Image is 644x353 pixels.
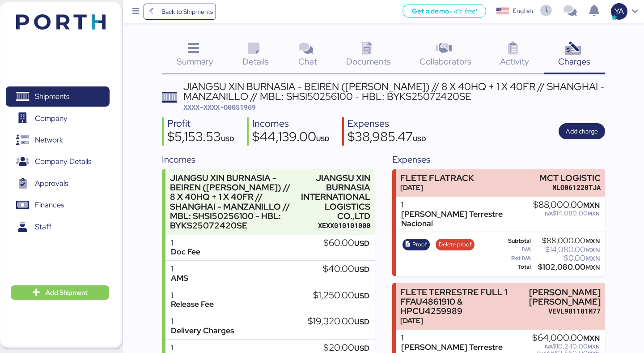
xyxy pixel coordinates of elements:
span: Charges [558,56,590,67]
span: IVA [545,343,553,350]
div: IVA [503,246,531,253]
div: JIANGSU XIN BURNASIA - BEIREN ([PERSON_NAME]) // 8 X 40HQ + 1 X 40FR // SHANGHAI - MANZANILLO // ... [170,173,297,230]
div: $38,985.47 [347,130,426,146]
span: Finances [35,198,64,211]
div: JIANGSU XIN BURNASIA INTERNATIONAL LOGISTICS CO.,LTD [301,173,370,221]
span: USD [316,134,330,143]
a: Staff [6,217,110,237]
span: USD [354,317,369,327]
div: [PERSON_NAME] [PERSON_NAME] [526,288,601,306]
div: Doc Fee [171,247,200,257]
div: Total [503,264,531,270]
div: Release Fee [171,300,214,309]
div: $10,240.00 [532,343,600,350]
a: Company Details [6,151,110,172]
div: $102,080.00 [533,264,600,271]
a: Network [6,130,110,151]
span: Company [35,112,68,125]
div: MLO061220TJA [539,183,601,192]
a: Finances [6,195,110,215]
span: Add Shipment [46,287,88,298]
span: Summary [177,56,213,67]
a: Back to Shipments [144,4,216,20]
div: MCT LOGISTIC [539,173,601,183]
div: Expenses [347,117,426,130]
div: Profit [167,117,234,130]
div: FLETE TERRESTRE FULL 1 FFAU4861910 & HPCU4259989 [400,288,521,316]
span: YA [614,5,624,17]
div: 1 [171,238,200,248]
div: 1 [401,200,533,210]
div: Subtotal [503,238,531,244]
div: $64,000.00 [532,333,600,343]
div: $88,000.00 [533,237,600,244]
div: AMS [171,274,188,283]
span: MXN [585,263,600,271]
div: [DATE] [400,183,474,192]
div: $14,080.00 [533,210,600,217]
span: Delete proof [439,240,472,250]
span: XXXX-XXXX-O0051969 [183,103,256,112]
div: XEXX010101000 [301,221,370,230]
div: $40.00 [323,264,369,274]
div: VEVL901101M77 [526,306,601,316]
span: MXN [588,210,600,217]
span: Approvals [35,177,68,190]
div: $0.00 [533,255,600,262]
div: Expenses [392,153,605,166]
button: Menu [128,4,144,19]
button: Proof [402,239,430,250]
div: $20.00 [323,343,369,353]
span: Staff [35,220,51,233]
span: MXN [583,200,600,210]
a: Company [6,108,110,129]
div: 1 [171,291,214,300]
span: MXN [588,343,600,350]
span: MXN [585,246,600,254]
span: Details [242,56,269,67]
div: 1 [171,343,220,353]
span: Activity [500,56,529,67]
span: USD [354,238,369,248]
span: IVA [545,210,553,217]
span: Proof [412,240,427,250]
span: Network [35,133,63,146]
span: USD [354,291,369,301]
div: 1 [401,333,532,343]
div: JIANGSU XIN BURNASIA - BEIREN ([PERSON_NAME]) // 8 X 40HQ + 1 X 40FR // SHANGHAI - MANZANILLO // ... [183,82,605,102]
div: FLETE FLATRACK [400,173,474,183]
div: $1,250.00 [313,291,369,301]
span: USD [413,134,426,143]
span: USD [354,264,369,274]
div: 1 [171,317,234,326]
div: $44,139.00 [252,130,330,146]
span: Chat [298,56,317,67]
span: Collaborators [419,56,471,67]
span: Documents [346,56,391,67]
div: $19,320.00 [308,317,369,327]
div: [DATE] [400,316,521,325]
div: English [513,6,533,16]
button: Add charge [559,123,605,139]
div: 1 [171,264,188,274]
span: Back to Shipments [161,6,213,17]
div: Ret IVA [503,255,531,262]
div: $5,153.53 [167,130,234,146]
span: MXN [585,254,600,263]
span: USD [221,134,234,143]
span: Add charge [566,126,598,137]
div: [PERSON_NAME] Terrestre Nacional [401,210,533,228]
button: Add Shipment [11,285,109,300]
span: Company Details [35,155,91,168]
div: $60.00 [323,238,369,248]
span: MXN [583,333,600,343]
span: Shipments [35,90,69,103]
div: Incomes [252,117,330,130]
div: Incomes [162,153,374,166]
div: $14,080.00 [533,246,600,253]
button: Delete proof [436,239,475,250]
span: USD [354,343,369,353]
a: Shipments [6,86,110,107]
div: $88,000.00 [533,200,600,210]
a: Approvals [6,173,110,194]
